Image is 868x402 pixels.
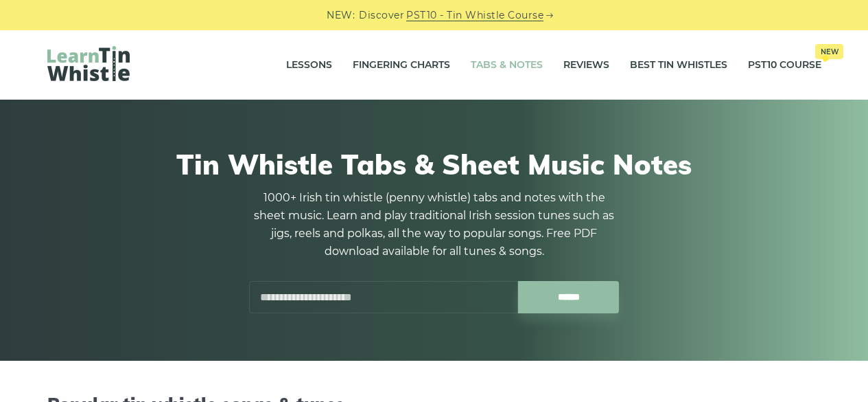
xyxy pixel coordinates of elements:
[47,148,821,181] h1: Tin Whistle Tabs & Sheet Music Notes
[286,48,332,82] a: Lessons
[630,48,727,82] a: Best Tin Whistles
[815,44,843,59] span: New
[471,48,543,82] a: Tabs & Notes
[47,46,130,81] img: LearnTinWhistle.com
[748,48,821,82] a: PST10 CourseNew
[563,48,609,82] a: Reviews
[249,189,620,260] p: 1000+ Irish tin whistle (penny whistle) tabs and notes with the sheet music. Learn and play tradi...
[353,48,450,82] a: Fingering Charts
